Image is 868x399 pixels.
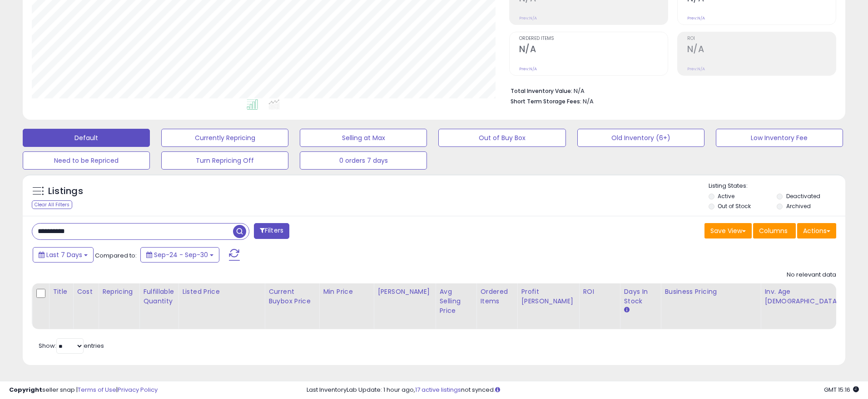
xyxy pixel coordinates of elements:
div: Business Pricing [665,287,757,297]
button: Filters [254,223,289,239]
label: Out of Stock [718,202,751,210]
div: Current Buybox Price [268,287,315,306]
button: Selling at Max [300,129,427,147]
span: 2025-10-8 15:16 GMT [824,385,859,394]
button: Currently Repricing [161,129,288,147]
span: Sep-24 - Sep-30 [154,250,208,259]
button: 0 orders 7 days [300,151,427,170]
button: Columns [753,223,796,238]
button: Low Inventory Fee [716,129,843,147]
div: Ordered Items [480,287,513,306]
a: Terms of Use [78,385,116,394]
div: ROI [583,287,616,297]
a: 17 active listings [415,385,461,394]
div: Repricing [102,287,135,297]
span: ROI [687,36,836,41]
h2: N/A [519,44,668,56]
div: Min Price [323,287,370,297]
strong: Copyright [9,385,42,394]
span: Last 7 Days [46,250,82,259]
small: Prev: N/A [519,66,537,72]
div: No relevant data [787,271,836,279]
span: Show: entries [39,341,104,350]
div: Title [53,287,69,297]
div: Avg Selling Price [439,287,472,316]
label: Deactivated [786,192,820,200]
div: Clear All Filters [32,200,72,209]
div: Profit [PERSON_NAME] [521,287,575,306]
div: [PERSON_NAME] [377,287,432,297]
button: Old Inventory (6+) [577,129,704,147]
button: Last 7 Days [33,247,94,263]
button: Default [23,129,150,147]
button: Need to be Repriced [23,151,150,170]
button: Save View [704,223,752,238]
p: Listing States: [709,182,845,190]
span: Compared to: [95,251,137,260]
small: Prev: N/A [687,15,705,21]
small: Days In Stock. [624,306,629,314]
div: Days In Stock [624,287,657,306]
b: Total Inventory Value: [511,87,572,95]
div: Last InventoryLab Update: 1 hour ago, not synced. [307,386,859,394]
button: Actions [797,223,836,238]
button: Out of Buy Box [438,129,565,147]
h2: N/A [687,44,836,56]
label: Archived [786,202,811,210]
a: Privacy Policy [118,385,158,394]
div: Cost [77,287,94,297]
span: Columns [759,226,788,235]
div: seller snap | | [9,386,158,394]
div: Listed Price [182,287,261,297]
button: Turn Repricing Off [161,151,288,170]
button: Sep-24 - Sep-30 [140,247,219,263]
span: Ordered Items [519,36,668,41]
div: Fulfillable Quantity [143,287,174,306]
span: N/A [583,97,594,106]
h5: Listings [48,185,83,198]
li: N/A [511,85,829,96]
label: Active [718,192,734,200]
div: Inv. Age [DEMOGRAPHIC_DATA]-180 [764,287,855,306]
small: Prev: N/A [687,66,705,72]
b: Short Term Storage Fees: [511,97,581,105]
small: Prev: N/A [519,15,537,21]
